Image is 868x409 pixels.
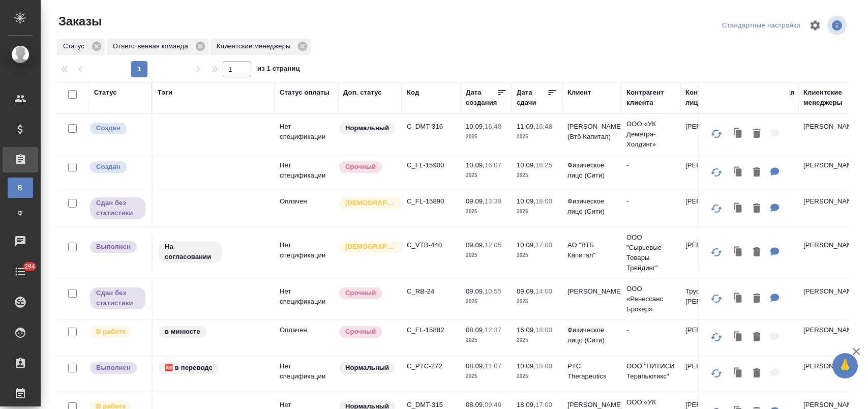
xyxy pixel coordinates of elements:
div: Код [407,87,419,98]
p: 16:25 [535,161,552,169]
button: Удалить [748,288,765,309]
div: Доп. статус [343,87,382,98]
td: [PERSON_NAME] [798,356,857,392]
button: Удалить [748,124,765,144]
p: ООО «УК Деметра-Холдинг» [626,119,675,150]
p: 17:00 [535,241,552,249]
button: Удалить [748,327,765,348]
td: [PERSON_NAME] [798,155,857,191]
span: Посмотреть информацию [827,16,849,35]
div: Выставляется автоматически, если на указанный объем услуг необходимо больше времени в стандартном... [338,160,397,174]
p: [PERSON_NAME] (Втб Капитал) [567,122,616,142]
p: 10.09, [517,161,535,169]
p: C_FL-15900 [407,160,456,170]
p: 18:00 [535,326,552,334]
span: Ф [13,208,28,218]
p: [DEMOGRAPHIC_DATA] [345,198,396,208]
span: В [13,183,28,193]
p: 2025 [466,335,506,345]
p: 2025 [466,250,506,260]
p: АО "ВТБ Капитал" [567,240,616,260]
span: 🙏 [836,355,854,376]
p: 12:37 [485,326,501,334]
button: Клонировать [729,242,748,263]
p: 16:48 [485,123,501,130]
td: Трускавина [PERSON_NAME] [680,281,739,317]
span: Заказы [56,13,102,30]
button: Удалить [748,162,765,183]
div: в минюсте [158,325,270,339]
div: Клиент [567,87,591,98]
p: [DEMOGRAPHIC_DATA] [345,242,396,252]
p: ООО "ПИТИСИ Терапьютикс" [626,361,675,382]
td: [PERSON_NAME] [680,191,739,227]
p: - [626,196,675,207]
p: Клиентские менеджеры [217,41,294,51]
p: Срочный [345,327,376,337]
p: - [626,160,675,170]
p: 2025 [517,371,557,382]
td: [PERSON_NAME] [680,155,739,191]
p: 2025 [466,297,506,307]
p: Выполнен [96,242,131,252]
p: 16:48 [535,123,552,130]
div: Выставляет ПМ, когда заказ сдан КМу, но начисления еще не проведены [89,286,146,310]
div: Дата сдачи [517,87,547,108]
p: 17:00 [535,401,552,408]
p: 10:55 [485,287,501,295]
p: 2025 [517,250,557,260]
span: 294 [18,261,41,272]
p: 2025 [517,335,557,345]
div: Контактное лицо [685,87,734,108]
div: Выставляется автоматически, если на указанный объем услуг необходимо больше времени в стандартном... [338,286,397,300]
button: Обновить [704,286,729,311]
p: 08.09, [466,362,485,370]
p: На согласовании [165,242,216,262]
div: Выставляется автоматически для первых 3 заказов нового контактного лица. Особое внимание [338,196,397,210]
div: Статус по умолчанию для стандартных заказов [338,122,397,135]
td: [PERSON_NAME] [680,356,739,392]
p: ООО «Ренессанс Брокер» [626,284,675,314]
button: Клонировать [729,198,748,219]
p: 09.09, [466,197,485,205]
div: Статус [94,87,117,98]
div: Выставляется автоматически, если на указанный объем услуг необходимо больше времени в стандартном... [338,325,397,339]
div: Статус оплаты [280,87,330,98]
p: C_VTB-440 [407,240,456,250]
a: В [8,178,33,198]
p: Ответственная команда [113,41,192,51]
p: 16:07 [485,161,501,169]
p: 2025 [466,207,506,217]
td: [PERSON_NAME] [680,320,739,356]
p: 10.09, [466,123,485,130]
div: Контрагент клиента [626,87,675,108]
button: Обновить [704,160,729,185]
div: Тэги [158,87,172,98]
td: Нет спецификации [275,281,338,317]
button: Клонировать [729,363,748,384]
div: Клиентские менеджеры [803,87,852,108]
td: Нет спецификации [275,356,338,392]
p: 09.09, [466,241,485,249]
td: [PERSON_NAME] [798,281,857,317]
p: 2025 [517,170,557,181]
button: Обновить [704,240,729,265]
button: Обновить [704,122,729,146]
p: 10.09, [517,197,535,205]
button: Удалить [748,242,765,263]
td: [PERSON_NAME] [798,191,857,227]
p: 14:00 [535,287,552,295]
button: Клонировать [729,124,748,144]
p: ООО "Сырьевые Товары Трейдинг" [626,232,675,273]
p: 13:39 [485,197,501,205]
td: [PERSON_NAME] [798,320,857,356]
p: 2025 [466,170,506,181]
p: Нормальный [345,123,389,133]
p: Нормальный [345,363,389,373]
div: 🆎 в переводе [158,361,270,375]
button: Удалить [748,198,765,219]
div: Выставляется автоматически для первых 3 заказов нового контактного лица. Особое внимание [338,240,397,254]
button: Для КМ: от КВ: рус-англ с НЗ [765,162,785,183]
button: 🙏 [832,353,858,378]
p: Создан [96,123,121,133]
